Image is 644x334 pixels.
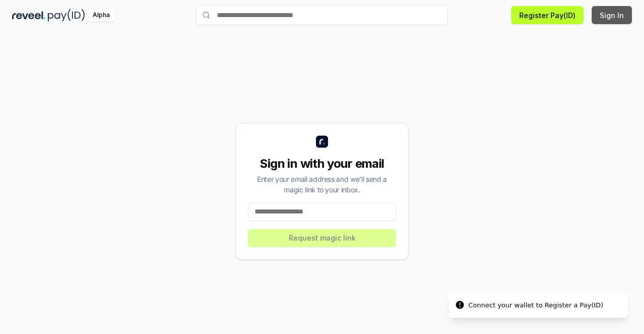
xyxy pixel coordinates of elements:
[592,6,632,24] button: Sign In
[316,136,328,148] img: logo_small
[248,156,396,172] div: Sign in with your email
[511,6,584,24] button: Register Pay(ID)
[48,9,85,22] img: pay_id
[248,174,396,195] div: Enter your email address and we’ll send a magic link to your inbox.
[87,9,115,22] div: Alpha
[468,300,603,310] div: Connect your wallet to Register a Pay(ID)
[12,9,46,22] img: reveel_dark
